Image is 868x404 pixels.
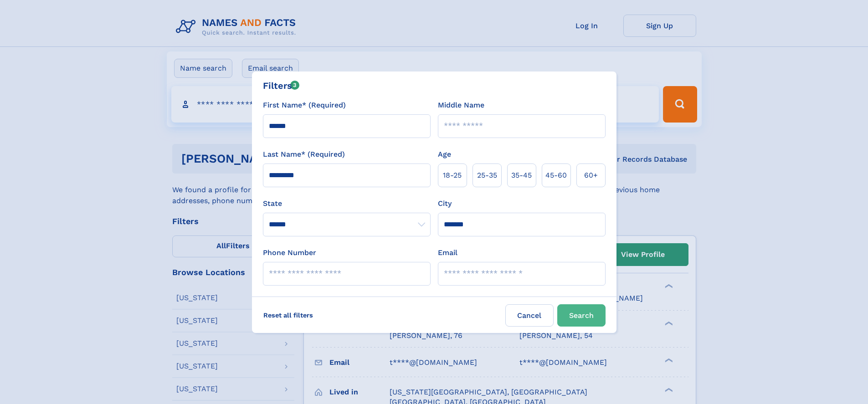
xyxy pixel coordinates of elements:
[438,100,484,111] label: Middle Name
[443,170,462,181] span: 18‑25
[557,304,606,327] button: Search
[505,304,554,327] label: Cancel
[263,247,316,258] label: Phone Number
[263,198,431,209] label: State
[257,304,319,326] label: Reset all filters
[438,149,451,160] label: Age
[263,149,345,160] label: Last Name* (Required)
[438,247,457,258] label: Email
[477,170,497,181] span: 25‑35
[511,170,532,181] span: 35‑45
[545,170,567,181] span: 45‑60
[438,198,452,209] label: City
[584,170,598,181] span: 60+
[263,100,346,111] label: First Name* (Required)
[263,79,300,92] div: Filters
